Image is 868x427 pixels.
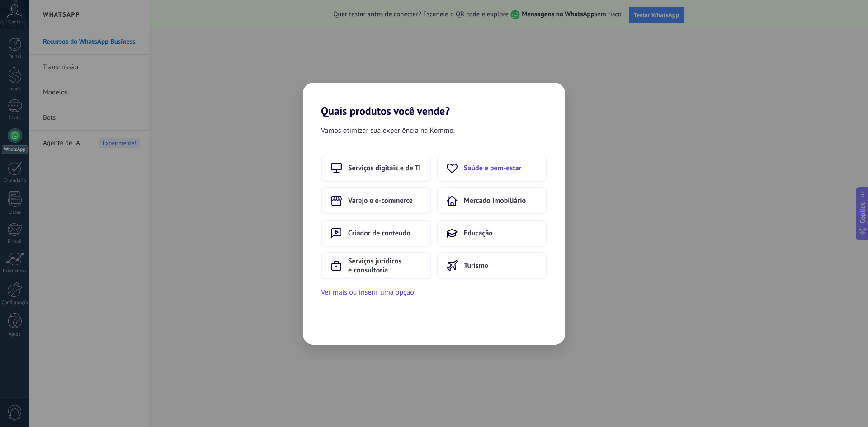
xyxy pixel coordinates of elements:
[464,196,526,205] span: Mercado Imobiliário
[437,252,547,279] button: Turismo
[321,187,431,214] button: Varejo e e-commerce
[464,164,521,173] span: Saúde e bem-estar
[321,125,455,136] span: Vamos otimizar sua experiência na Kommo.
[348,164,421,173] span: Serviços digitais e de TI
[464,261,488,270] span: Turismo
[303,83,565,117] h2: Quais produtos você vende?
[348,229,410,238] span: Criador de conteúdo
[321,252,431,279] button: Serviços jurídicos e consultoria
[437,155,547,182] button: Saúde e bem-estar
[437,187,547,214] button: Mercado Imobiliário
[348,257,421,275] span: Serviços jurídicos e consultoria
[321,286,414,298] button: Ver mais ou inserir uma opção
[464,229,493,238] span: Educação
[321,155,431,182] button: Serviços digitais e de TI
[348,196,413,205] span: Varejo e e-commerce
[437,220,547,247] button: Educação
[321,220,431,247] button: Criador de conteúdo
